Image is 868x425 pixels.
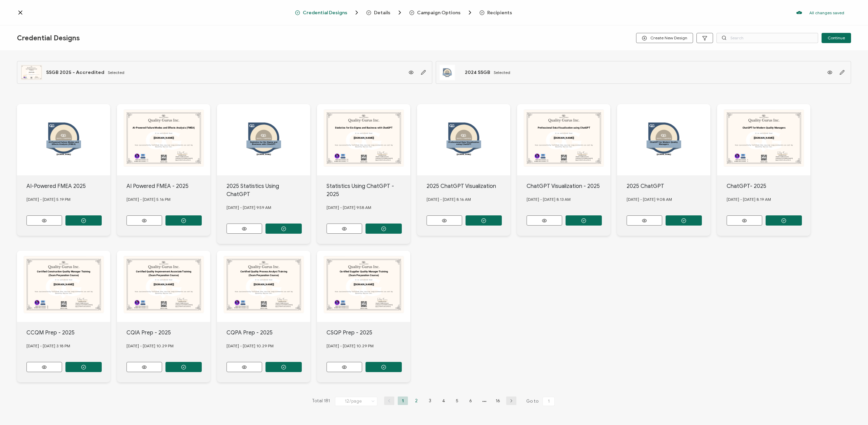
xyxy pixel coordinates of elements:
span: Credential Designs [295,9,360,16]
iframe: Chat Widget [834,392,868,425]
div: Breadcrumb [295,9,573,16]
div: ChatGPT Visualization - 2025 [527,182,611,190]
span: Create New Design [642,36,687,41]
p: All changes saved [809,10,844,15]
div: 2025 Statistics Using ChatGPT [226,182,311,198]
button: Continue [822,33,851,43]
div: [DATE] - [DATE] 3.18 PM [26,337,111,355]
div: Statistics Using ChatGPT - 2025 [327,182,411,198]
div: [DATE] - [DATE] 9.08 AM [627,190,711,209]
input: Select [335,397,377,406]
div: 2025 ChatGPT Visualization [427,182,511,190]
div: [DATE] - [DATE] 10.29 PM [126,337,211,355]
div: AI Powered FMEA - 2025 [126,182,211,190]
span: Recipients [487,10,512,15]
span: Go to [526,397,556,406]
span: Credential Designs [303,10,347,15]
li: 6 [466,397,476,405]
span: Campaign Options [409,9,473,16]
input: Search [716,33,818,43]
div: CQIA Prep - 2025 [126,329,211,337]
span: 2024 SSGB [465,70,490,75]
div: ChatGPT- 2025 [727,182,811,190]
div: [DATE] - [DATE] 10.29 PM [226,337,311,355]
div: CQPA Prep - 2025 [226,329,311,337]
div: [DATE] - [DATE] 8.13 AM [527,190,611,209]
div: AI-Powered FMEA 2025 [26,182,111,190]
div: 2025 ChatGPT [627,182,711,190]
span: Total 181 [312,397,330,406]
span: Continue [828,36,845,40]
div: [DATE] - [DATE] 10.29 PM [327,337,411,355]
div: [DATE] - [DATE] 9.59 AM [226,198,311,217]
div: CSQP Prep - 2025 [327,329,411,337]
li: 5 [452,397,462,405]
div: [DATE] - [DATE] 9.58 AM [327,198,411,217]
span: Credential Designs [17,34,80,42]
span: SSGB 2025 - Accredited [46,70,104,75]
div: [DATE] - [DATE] 5.16 PM [126,190,211,209]
span: Recipients [479,10,512,15]
span: Details [366,9,403,16]
div: CCQM Prep - 2025 [26,329,111,337]
div: [DATE] - [DATE] 5.19 PM [26,190,111,209]
div: [DATE] - [DATE] 8.16 AM [427,190,511,209]
li: 1 [398,397,408,405]
div: [DATE] - [DATE] 8.19 AM [727,190,811,209]
li: 16 [493,397,503,405]
span: Selected [108,70,124,75]
span: Details [374,10,390,15]
span: Campaign Options [417,10,460,15]
button: Create New Design [636,33,693,43]
li: 4 [438,397,449,405]
span: Selected [494,70,510,75]
li: 3 [425,397,435,405]
li: 2 [411,397,421,405]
